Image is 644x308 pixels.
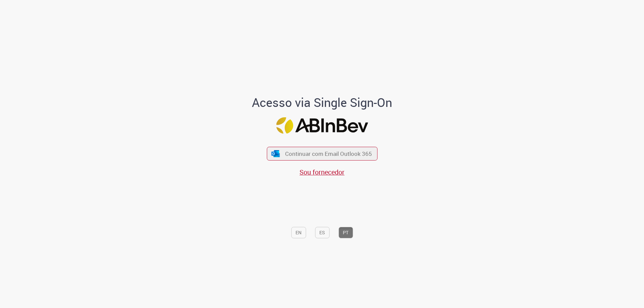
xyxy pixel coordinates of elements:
img: Logo ABInBev [276,117,368,134]
button: ES [315,227,329,238]
button: PT [338,227,353,238]
a: Sou fornecedor [300,168,344,177]
img: ícone Azure/Microsoft 360 [271,150,280,157]
button: EN [291,227,306,238]
h1: Acesso via Single Sign-On [229,96,415,109]
span: Continuar com Email Outlook 365 [285,150,372,158]
button: ícone Azure/Microsoft 360 Continuar com Email Outlook 365 [267,147,377,161]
